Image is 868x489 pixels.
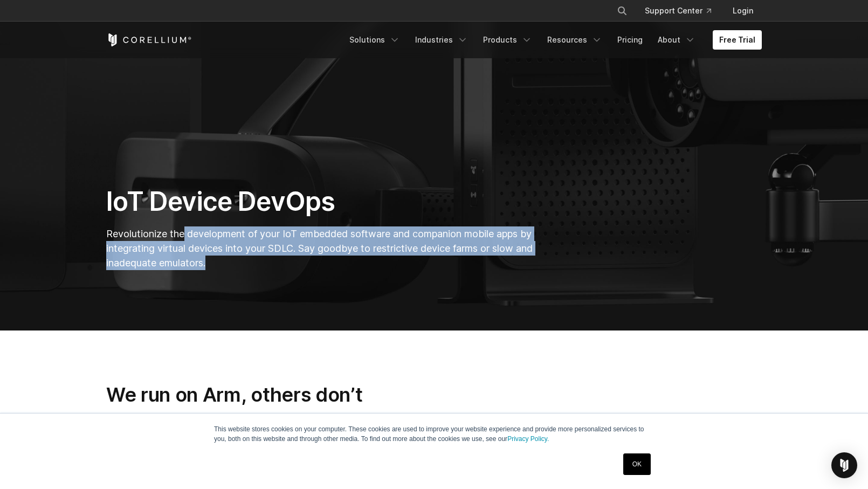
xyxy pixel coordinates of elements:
[106,33,192,46] a: Corellium Home
[409,30,474,50] a: Industries
[612,1,632,20] button: Search
[106,383,536,407] h2: We run on Arm, others don’t
[507,435,549,443] a: Privacy Policy.
[214,424,654,444] p: This website stores cookies on your computer. These cookies are used to improve your website expe...
[106,185,536,218] h1: IoT Device DevOps
[477,30,539,50] a: Products
[724,1,762,20] a: Login
[611,30,649,50] a: Pricing
[713,30,762,50] a: Free Trial
[343,30,762,50] div: Navigation Menu
[651,30,702,50] a: About
[541,30,609,50] a: Resources
[604,1,762,20] div: Navigation Menu
[343,30,407,50] a: Solutions
[831,452,857,478] div: Open Intercom Messenger
[106,409,536,425] p: We pioneered the CHARM hypervisor for Arm device virtualization.
[623,453,651,475] a: OK
[636,1,720,20] a: Support Center
[106,228,533,268] span: Revolutionize the development of your IoT embedded software and companion mobile apps by integrat...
